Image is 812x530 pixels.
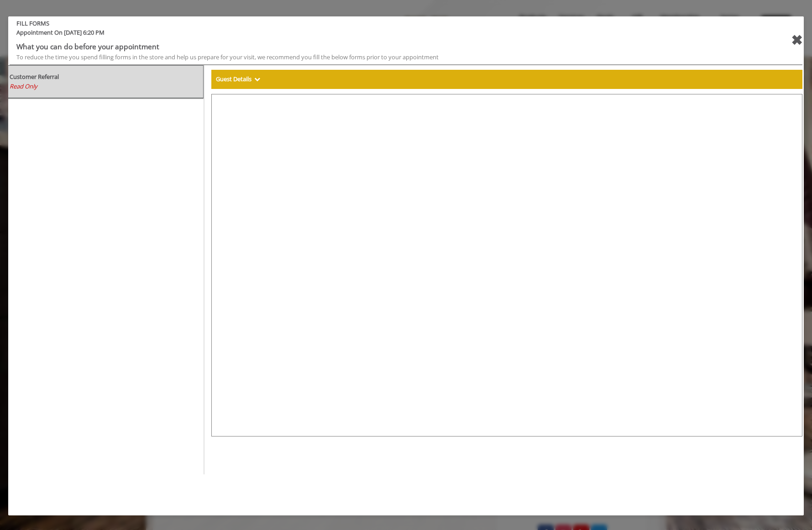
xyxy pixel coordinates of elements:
[16,42,159,52] b: What you can do before your appointment
[16,52,728,62] div: To reduce the time you spend filling forms in the store and help us prepare for your visit, we re...
[10,82,37,90] span: Read Only
[254,75,260,83] span: Show
[791,29,802,51] div: close forms
[216,75,251,83] b: Guest Details
[10,19,735,28] b: FILL FORMS
[211,70,803,89] div: Guest Details Show
[10,28,735,41] span: Appointment On [DATE] 6:20 PM
[211,94,803,436] iframe: formsViewWeb
[10,73,59,81] b: Customer Referral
